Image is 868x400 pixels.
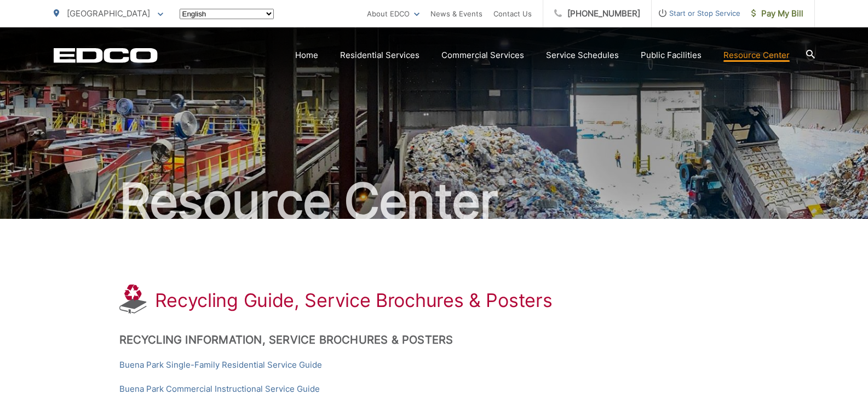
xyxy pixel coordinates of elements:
[751,7,803,20] span: Pay My Bill
[441,49,524,62] a: Commercial Services
[54,174,815,229] h2: Resource Center
[155,289,553,311] h1: Recycling Guide, Service Brochures & Posters
[493,7,532,20] a: Contact Us
[295,49,318,62] a: Home
[723,49,790,62] a: Resource Center
[119,382,320,396] a: Buena Park Commercial Instructional Service Guide
[119,358,322,372] a: Buena Park Single-Family Residential Service Guide
[180,9,274,19] select: Select a language
[430,7,482,20] a: News & Events
[119,333,749,346] h2: Recycling Information, Service Brochures & Posters
[54,48,158,63] a: EDCD logo. Return to the homepage.
[367,7,419,20] a: About EDCO
[546,49,619,62] a: Service Schedules
[641,49,702,62] a: Public Facilities
[340,49,419,62] a: Residential Services
[67,8,150,19] span: [GEOGRAPHIC_DATA]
